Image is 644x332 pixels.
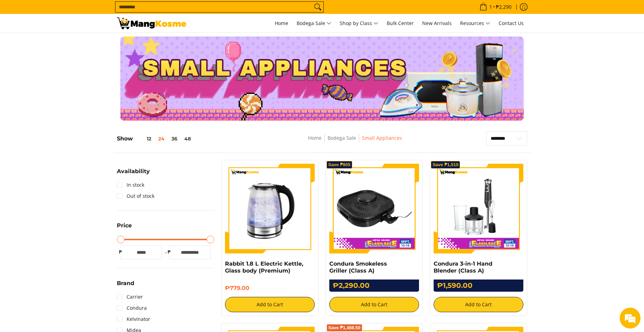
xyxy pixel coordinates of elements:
h6: ₱1,590.00 [434,280,523,292]
span: Bulk Center [387,20,414,26]
a: Condura Smokeless Griller (Class A) [329,260,387,274]
a: In stock [117,179,144,191]
span: 1 [488,5,493,9]
span: ₱ [166,249,172,256]
summary: Open [117,223,132,234]
span: Shop by Class [340,19,378,28]
a: Condura [117,302,147,314]
span: Availability [117,169,150,174]
span: New Arrivals [422,20,452,26]
summary: Open [117,169,150,179]
button: Search [312,2,323,12]
span: Bodega Sale [297,19,331,28]
img: Condura Smokeless Griller (Class A) [329,164,419,253]
button: Add to Cart [329,297,419,312]
a: Rabbit 1.8 L Electric Kettle, Glass body (Premium) [225,260,303,274]
button: Add to Cart [225,297,315,312]
a: Condura 3-in-1 Hand Blender (Class A) [434,260,492,274]
a: Contact Us [495,14,527,33]
button: 24 [155,136,168,141]
span: Save ₱1,510 [433,163,459,167]
img: Condura 3-in-1 Hand Blender (Class A) [434,164,523,253]
button: 36 [168,136,181,141]
button: 12 [133,136,155,141]
h5: Show [117,135,194,142]
a: Out of stock [117,191,154,202]
a: Carrier [117,291,143,302]
nav: Breadcrumbs [257,134,453,149]
button: Add to Cart [434,297,523,312]
span: Resources [460,19,490,28]
h6: ₱779.00 [225,285,315,292]
img: Rabbit 1.8 L Electric Kettle, Glass body (Premium) [225,164,315,253]
h6: ₱2,290.00 [329,280,419,292]
a: Home [308,135,322,141]
a: Bulk Center [383,14,417,33]
span: • [477,3,514,11]
a: Bodega Sale [328,135,356,141]
span: Contact Us [499,20,524,26]
span: ₱2,290 [495,5,513,9]
span: Save ₱805 [328,163,351,167]
span: Brand [117,281,134,286]
a: Bodega Sale [293,14,335,33]
span: Save ₱1,488.50 [328,326,361,330]
nav: Main Menu [193,14,527,33]
a: Home [271,14,292,33]
span: Price [117,223,132,228]
button: 48 [181,136,194,141]
a: Resources [457,14,494,33]
summary: Open [117,281,134,291]
a: New Arrivals [419,14,455,33]
span: ₱ [117,249,124,256]
a: Kelvinator [117,314,150,325]
a: Shop by Class [336,14,382,33]
a: Small Appliances [362,135,402,141]
span: Home [275,20,288,26]
img: Small Appliances l Mang Kosme: Home Appliances Warehouse Sale | Page 2 [117,17,186,29]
